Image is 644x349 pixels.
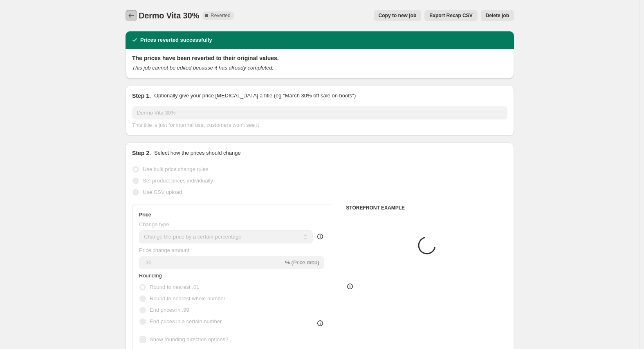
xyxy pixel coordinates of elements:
span: Reverted [211,12,231,19]
button: Price change jobs [126,10,137,21]
span: Round to nearest whole number [150,295,225,302]
span: Dermo Vita 30% [139,11,199,20]
input: 30% off holiday sale [132,106,507,119]
span: End prices in a certain number [150,318,222,324]
span: % (Price drop) [285,259,319,266]
h2: Step 2. [132,149,151,157]
h3: Price [139,212,151,218]
p: Select how the prices should change [154,149,241,157]
span: Export Recap CSV [429,12,472,19]
p: Optionally give your price [MEDICAL_DATA] a title (eg "March 30% off sale on boots") [154,92,356,100]
span: Copy to new job [379,12,417,19]
span: Round to nearest .01 [150,284,199,290]
i: This job cannot be edited because it has already completed. [132,65,274,71]
button: Copy to new job [374,10,422,21]
span: Set product prices individually [143,178,213,184]
span: Price change amount [139,247,189,253]
span: End prices in .99 [150,307,189,313]
button: Export Recap CSV [424,10,477,21]
h6: STOREFRONT EXAMPLE [346,205,507,211]
span: Rounding [139,272,162,279]
div: help [316,232,324,241]
h2: Prices reverted successfully [140,36,212,44]
input: -15 [139,256,283,269]
span: This title is just for internal use, customers won't see it [132,122,259,128]
h2: The prices have been reverted to their original values. [132,54,507,62]
h2: Step 1. [132,92,151,100]
span: Delete job [486,12,509,19]
span: Use bulk price change rules [143,166,208,172]
span: Show rounding direction options? [150,336,228,342]
span: Change type [139,221,169,227]
button: Delete job [481,10,514,21]
span: Use CSV upload [143,189,182,195]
